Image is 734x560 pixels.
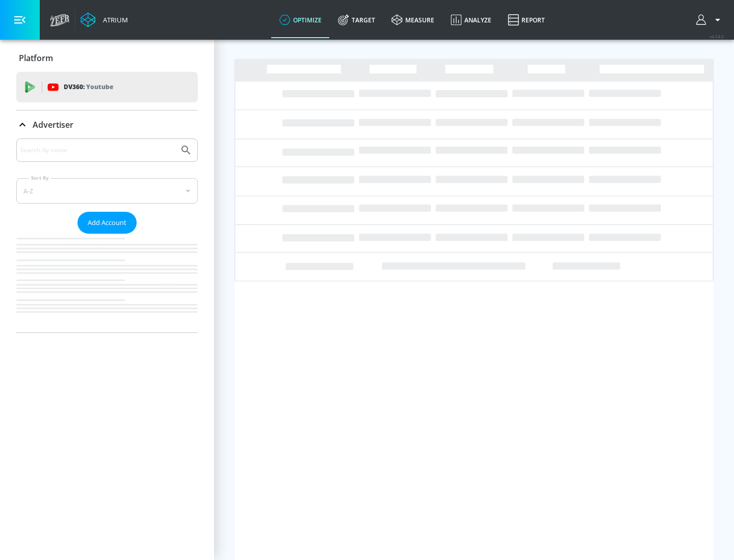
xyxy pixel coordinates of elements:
a: Analyze [442,2,500,38]
div: Platform [16,44,198,72]
span: Add Account [88,217,126,229]
p: DV360: [64,81,113,93]
span: v 4.24.0 [710,34,724,39]
a: Report [500,2,553,38]
p: Platform [19,52,53,64]
div: Advertiser [16,110,198,139]
nav: list of Advertiser [16,234,198,332]
a: Atrium [81,12,128,27]
div: Advertiser [16,138,198,332]
p: Advertiser [33,119,73,130]
div: DV360: Youtube [16,72,198,102]
div: Atrium [99,15,128,24]
button: Add Account [77,212,137,234]
input: Search by name [20,144,175,157]
label: Sort By [29,175,51,181]
a: measure [383,2,442,38]
p: Youtube [86,81,113,92]
a: optimize [271,2,330,38]
a: Target [330,2,383,38]
div: A-Z [16,178,198,204]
